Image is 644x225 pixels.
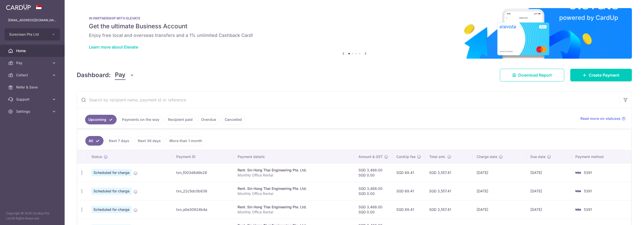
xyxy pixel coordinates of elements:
[85,136,104,146] a: All
[238,186,350,191] div: Rent. Sin Hong Thai Engineering Pte. Ltd.
[354,163,392,182] td: SGD 3,488.00 SGD 0.00
[6,4,31,10] img: CardUp
[584,189,592,193] span: 5391
[392,200,425,219] td: SGD 69.41
[580,116,621,121] span: Read more on statuses
[106,136,133,146] a: Next 7 days
[91,188,132,195] span: Scheduled for charge
[16,73,49,78] span: Collect
[77,71,111,80] h4: Dashboard:
[580,116,626,121] a: Read more on statuses
[425,200,473,219] td: SGD 3,557.41
[172,182,234,200] td: txn_22c5dc0b838
[221,115,245,124] a: Cancelled
[518,72,552,78] span: Download Report
[16,60,49,65] span: Pay
[172,163,234,182] td: txn_f003d8d6b28
[589,72,620,78] span: Create Payment
[165,115,196,124] a: Recipient paid
[119,115,163,124] a: Payments on the way
[89,32,620,38] h6: Enjoy free local and overseas transfers and a 1% unlimited Cashback Card!
[115,70,134,80] button: Pay
[135,136,164,146] a: Next 30 days
[500,69,564,81] a: Download Report
[584,170,592,175] span: 5391
[354,200,392,219] td: SGD 3,488.00 SGD 0.00
[5,28,60,40] button: Sureclean Pte Ltd
[115,70,125,80] span: Pay
[530,154,546,159] span: Due date
[8,18,57,23] p: [EMAIL_ADDRESS][DOMAIN_NAME]
[477,154,497,159] span: Charge date
[91,206,132,213] span: Scheduled for charge
[172,150,234,163] th: Payment ID
[89,44,138,50] a: Learn more about Elevate
[16,85,49,90] span: Refer & Save
[9,32,46,37] span: Sureclean Pte Ltd
[526,200,571,219] td: [DATE]
[358,154,383,159] span: Amount & GST
[473,182,526,200] td: [DATE]
[571,150,631,163] th: Payment method
[526,163,571,182] td: [DATE]
[473,163,526,182] td: [DATE]
[425,163,473,182] td: SGD 3,557.41
[425,182,473,200] td: SGD 3,557.41
[584,207,592,212] span: 5391
[238,173,350,178] p: Monthly Office Rental
[392,163,425,182] td: SGD 69.41
[234,150,354,163] th: Payment details
[396,154,416,159] span: CardUp fee
[473,200,526,219] td: [DATE]
[238,205,350,210] div: Rent. Sin Hong Thai Engineering Pte. Ltd.
[354,182,392,200] td: SGD 3,488.00 SGD 0.00
[91,154,102,159] span: Status
[89,22,620,30] h5: Get the ultimate Business Account
[89,16,620,20] p: IN PARTNERSHIP WITH ELEVATE
[238,210,350,215] p: Monthly Office Rental
[166,136,205,146] a: More than 1 month
[392,182,425,200] td: SGD 69.41
[16,48,49,53] span: Home
[77,8,632,59] img: Renovation banner
[573,207,583,213] img: Bank Card
[77,92,620,108] input: Search by recipient name, payment id or reference
[172,200,234,219] td: txn_a0e30924b4a
[85,115,117,124] a: Upcoming
[238,168,350,173] div: Rent. Sin Hong Thai Engineering Pte. Ltd.
[526,182,571,200] td: [DATE]
[238,191,350,196] p: Monthly Office Rental
[429,154,446,159] span: Total amt.
[570,69,632,81] a: Create Payment
[198,115,219,124] a: Overdue
[91,169,132,176] span: Scheduled for charge
[573,170,583,176] img: Bank Card
[16,97,49,102] span: Support
[573,188,583,194] img: Bank Card
[16,109,49,114] span: Settings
